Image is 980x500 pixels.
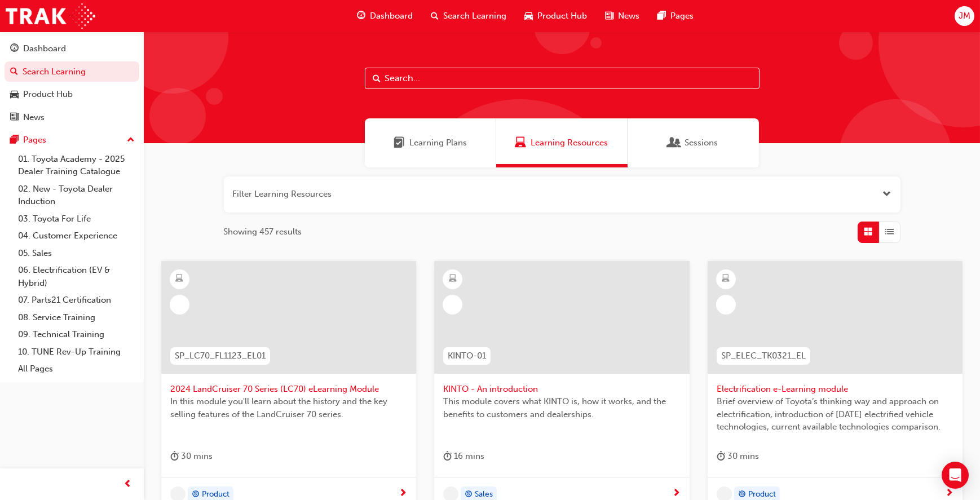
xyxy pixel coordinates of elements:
[14,326,139,343] a: 09. Technical Training
[365,118,496,167] a: Learning PlansLearning Plans
[14,210,139,228] a: 03. Toyota For Life
[124,477,133,492] span: prev-icon
[448,349,486,362] span: KINTO-01
[657,9,666,23] span: pages-icon
[14,227,139,245] a: 04. Customer Experience
[5,38,139,59] a: Dashboard
[628,118,759,167] a: SessionsSessions
[883,188,891,201] button: Open the filter
[23,88,73,101] div: Product Hub
[14,291,139,309] a: 07. Parts21 Certification
[23,134,46,147] div: Pages
[23,42,66,55] div: Dashboard
[722,272,730,286] span: learningResourceType_ELEARNING-icon
[6,3,95,29] img: Trak
[443,383,680,396] span: KINTO - An introduction
[618,10,639,23] span: News
[669,136,680,149] span: Sessions
[14,360,139,378] a: All Pages
[357,9,365,23] span: guage-icon
[648,5,703,28] a: pages-iconPages
[170,449,213,463] div: 30 mins
[443,395,680,421] span: This module covers what KINTO is, how it works, and the benefits to customers and dealerships.
[670,10,694,23] span: Pages
[5,130,139,151] button: Pages
[176,272,184,286] span: learningResourceType_ELEARNING-icon
[685,136,718,149] span: Sessions
[14,245,139,262] a: 05. Sales
[224,225,302,238] span: Showing 457 results
[175,349,266,362] span: SP_LC70_FL1123_EL01
[443,449,452,463] span: duration-icon
[373,72,381,85] span: Search
[885,225,894,238] span: List
[348,5,422,28] a: guage-iconDashboard
[127,133,135,148] span: up-icon
[537,10,587,23] span: Product Hub
[515,5,596,28] a: car-iconProduct Hub
[14,343,139,361] a: 10. TUNE Rev-Up Training
[717,449,759,463] div: 30 mins
[422,5,515,28] a: search-iconSearch Learning
[721,349,806,362] span: SP_ELEC_TK0321_EL
[864,225,872,238] span: Grid
[942,462,969,489] div: Open Intercom Messenger
[14,262,139,291] a: 06. Electrification (EV & Hybrid)
[531,136,608,149] span: Learning Resources
[5,107,139,128] a: News
[399,489,407,499] span: next-icon
[23,111,45,124] div: News
[443,10,506,23] span: Search Learning
[170,449,179,463] span: duration-icon
[955,6,974,26] button: JM
[515,136,527,149] span: Learning Resources
[365,68,760,89] input: Search...
[14,180,139,210] a: 02. New - Toyota Dealer Induction
[717,449,725,463] span: duration-icon
[5,61,139,82] a: Search Learning
[524,9,533,23] span: car-icon
[409,136,467,149] span: Learning Plans
[10,113,19,123] span: news-icon
[443,449,484,463] div: 16 mins
[170,383,407,396] span: 2024 LandCruiser 70 Series (LC70) eLearning Module
[959,10,970,23] span: JM
[496,118,628,167] a: Learning ResourcesLearning Resources
[14,151,139,180] a: 01. Toyota Academy - 2025 Dealer Training Catalogue
[5,84,139,105] a: Product Hub
[5,36,139,130] button: DashboardSearch LearningProduct HubNews
[394,136,405,149] span: Learning Plans
[449,272,457,286] span: learningResourceType_ELEARNING-icon
[10,44,19,54] span: guage-icon
[717,395,953,433] span: Brief overview of Toyota’s thinking way and approach on electrification, introduction of [DATE] e...
[14,309,139,326] a: 08. Service Training
[10,67,18,77] span: search-icon
[370,10,413,23] span: Dashboard
[605,9,613,23] span: news-icon
[945,489,953,499] span: next-icon
[10,135,19,145] span: pages-icon
[672,489,681,499] span: next-icon
[170,395,407,421] span: In this module you'll learn about the history and the key selling features of the LandCruiser 70 ...
[10,90,19,100] span: car-icon
[431,9,439,23] span: search-icon
[596,5,648,28] a: news-iconNews
[717,383,953,396] span: Electrification e-Learning module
